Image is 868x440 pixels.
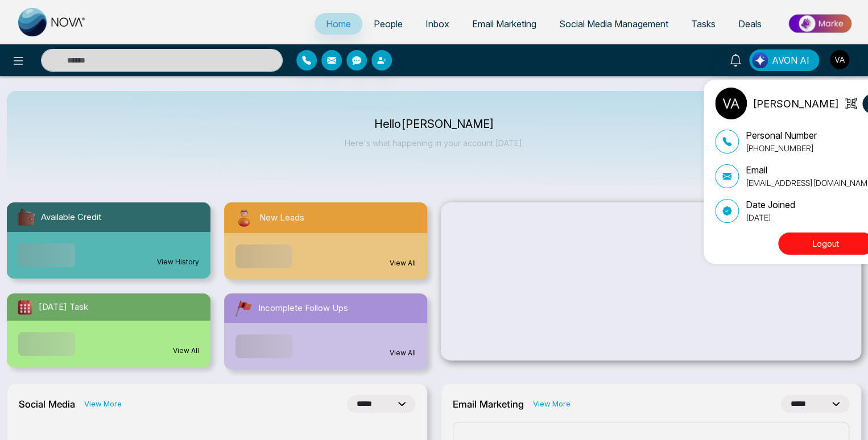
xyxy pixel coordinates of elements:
p: [PHONE_NUMBER] [746,142,817,154]
p: [DATE] [746,211,795,223]
p: Date Joined [746,198,795,211]
p: Personal Number [746,128,817,142]
p: [PERSON_NAME] [753,96,839,111]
